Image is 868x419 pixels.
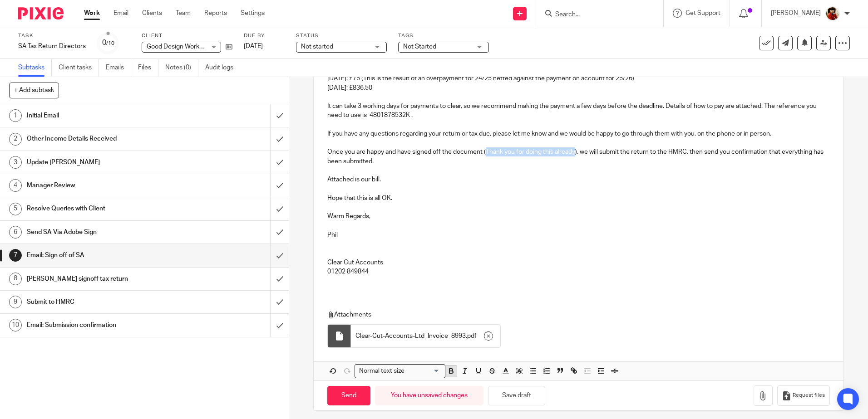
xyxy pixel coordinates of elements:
[9,83,59,98] button: + Add subtask
[27,225,183,239] h1: Send SA Via Adobe Sign
[9,319,22,331] div: 10
[9,249,22,262] div: 7
[9,109,22,122] div: 1
[138,59,158,77] a: Files
[142,32,232,39] label: Client
[398,32,489,39] label: Tags
[327,74,829,83] p: [DATE]: £75 (This is the result of an overpayment for 24/25 netted against the payment on account...
[355,364,445,378] div: Search for option
[27,248,183,262] h1: Email: Sign off of SA
[488,386,545,405] button: Save draft
[165,59,198,77] a: Notes (0)
[327,83,829,93] p: [DATE]: £836.50
[554,11,636,19] input: Search
[27,132,183,146] h1: Other Income Details Received
[9,273,22,285] div: 8
[771,9,821,18] p: [PERSON_NAME]
[59,59,99,77] a: Client tasks
[244,43,263,49] span: [DATE]
[9,179,22,192] div: 4
[84,9,100,18] a: Work
[9,226,22,239] div: 6
[375,386,483,405] div: You have unsaved changes
[27,318,183,332] h1: Email: Submission confirmation
[355,331,466,341] span: Clear-Cut-Accounts-Ltd_Invoice_8993
[327,175,829,184] p: Attached is our bill.
[106,59,131,77] a: Emails
[351,325,500,347] div: .
[147,44,213,50] span: Good Design Works Ltd
[176,9,191,18] a: Team
[27,202,183,215] h1: Resolve Queries with Client
[9,156,22,169] div: 3
[27,156,183,169] h1: Update [PERSON_NAME]
[777,385,830,406] button: Request files
[403,44,436,50] span: Not Started
[327,230,829,239] p: Phil
[327,258,829,267] p: Clear Cut Accounts
[327,102,829,120] p: It can take 3 working days for payments to clear, so we recommend making the payment a few days b...
[825,6,840,21] img: Phil%20Baby%20pictures%20(3).JPG
[106,41,114,46] small: /10
[357,366,406,376] span: Normal text size
[18,32,86,39] label: Task
[296,32,387,39] label: Status
[686,10,720,16] span: Get Support
[142,9,162,18] a: Clients
[241,9,265,18] a: Settings
[301,44,333,50] span: Not started
[327,129,829,138] p: If you have any questions regarding your return or tax due, please let me know and we would be ha...
[27,179,183,192] h1: Manager Review
[327,267,829,276] p: 01202 849844
[27,272,183,286] h1: [PERSON_NAME] signoff tax return
[327,194,829,203] p: Hope that this is all OK.
[113,9,128,18] a: Email
[793,392,825,399] span: Request files
[407,366,440,376] input: Search for option
[9,203,22,215] div: 5
[9,133,22,146] div: 2
[102,38,114,48] div: 0
[18,42,86,51] div: SA Tax Return Directors
[205,59,240,77] a: Audit logs
[327,386,370,405] input: Send
[467,331,477,341] span: pdf
[18,59,52,77] a: Subtasks
[18,7,64,19] img: Pixie
[27,295,183,309] h1: Submit to HMRC
[327,212,829,221] p: Warm Regards,
[27,109,183,122] h1: Initial Email
[204,9,227,18] a: Reports
[327,310,813,319] p: Attachments
[9,296,22,308] div: 9
[244,32,285,39] label: Due by
[327,147,829,166] p: Once you are happy and have signed off the document (Thank you for doing this already), we will s...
